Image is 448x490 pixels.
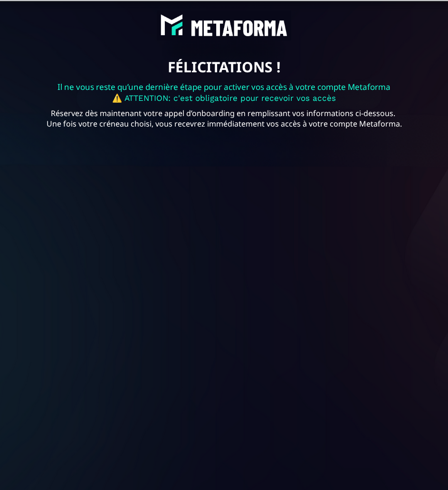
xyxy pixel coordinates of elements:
[112,93,336,103] span: ⚠️ ATTENTION: c'est obligatoire pour recevoir vos accès
[7,106,441,131] text: Réservez dès maintenant votre appel d’onboarding en remplissant vos informations ci-dessous. Une ...
[7,55,441,79] text: FÉLICITATIONS !
[7,79,441,106] text: Il ne vous reste qu’une dernière étape pour activer vos accès à votre compte Metaforma
[157,10,291,40] img: abe9e435164421cb06e33ef15842a39e_e5ef653356713f0d7dd3797ab850248d_Capture_d%E2%80%99e%CC%81cran_2...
